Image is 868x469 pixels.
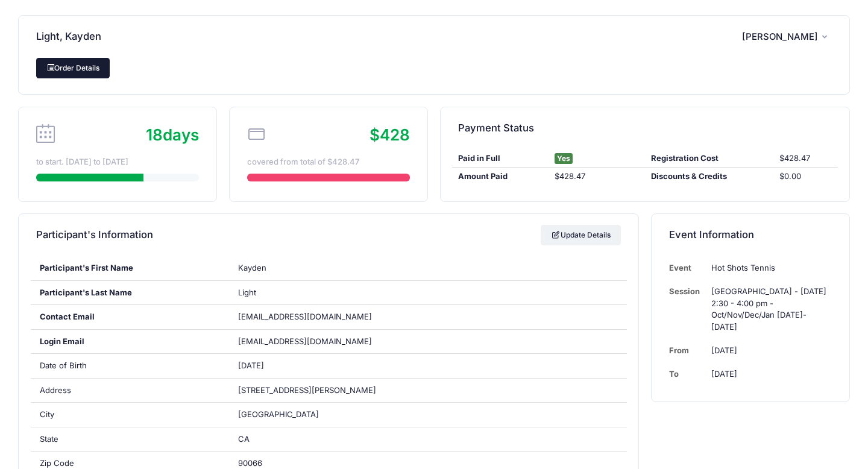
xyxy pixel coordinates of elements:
[36,20,101,54] h4: Light, Kayden
[458,111,534,145] h4: Payment Status
[452,171,549,183] div: Amount Paid
[645,171,773,183] div: Discounts & Credits
[31,305,230,329] div: Contact Email
[247,156,410,168] div: covered from total of $428.47
[238,434,250,444] span: CA
[238,409,319,419] span: [GEOGRAPHIC_DATA]
[773,171,838,183] div: $0.00
[31,379,230,403] div: Address
[31,354,230,378] div: Date of Birth
[706,256,832,280] td: Hot Shots Tennis
[36,218,153,253] h4: Participant's Information
[645,153,773,165] div: Registration Cost
[238,336,389,348] span: [EMAIL_ADDRESS][DOMAIN_NAME]
[555,153,573,164] span: Yes
[31,256,230,280] div: Participant's First Name
[669,362,706,386] td: To
[452,153,549,165] div: Paid in Full
[706,339,832,362] td: [DATE]
[238,312,372,321] span: [EMAIL_ADDRESS][DOMAIN_NAME]
[238,360,264,370] span: [DATE]
[146,125,163,144] span: 18
[669,218,754,253] h4: Event Information
[370,125,410,144] span: $428
[669,256,706,280] td: Event
[541,225,621,245] a: Update Details
[773,153,838,165] div: $428.47
[36,58,110,78] a: Order Details
[669,339,706,362] td: From
[31,330,230,354] div: Login Email
[238,458,262,468] span: 90066
[238,385,376,395] span: [STREET_ADDRESS][PERSON_NAME]
[146,123,199,146] div: days
[706,362,832,386] td: [DATE]
[549,171,645,183] div: $428.47
[742,23,832,51] button: [PERSON_NAME]
[742,31,818,42] span: [PERSON_NAME]
[31,403,230,427] div: City
[31,427,230,452] div: State
[31,281,230,305] div: Participant's Last Name
[36,156,199,168] div: to start. [DATE] to [DATE]
[706,280,832,339] td: [GEOGRAPHIC_DATA] - [DATE] 2:30 - 4:00 pm - Oct/Nov/Dec/Jan [DATE]-[DATE]
[238,288,256,297] span: Light
[238,263,266,272] span: Kayden
[669,280,706,339] td: Session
